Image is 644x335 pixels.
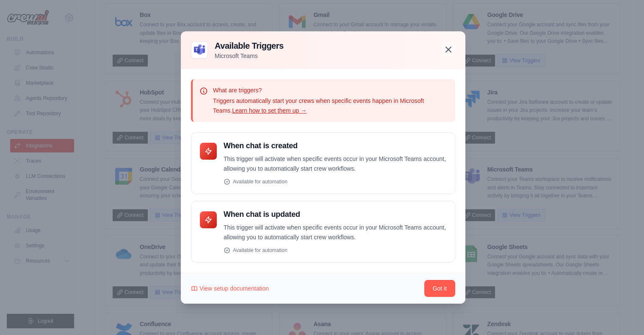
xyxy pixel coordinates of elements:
p: This trigger will activate when specific events occur in your Microsoft Teams account, allowing y... [224,223,446,242]
p: Triggers automatically start your crews when specific events happen in Microsoft Teams. [213,96,448,116]
span: View setup documentation [199,284,269,293]
p: This trigger will activate when specific events occur in your Microsoft Teams account, allowing y... [224,154,446,174]
iframe: Chat Widget [602,294,644,335]
a: View setup documentation [191,284,269,293]
button: Got it [424,280,455,297]
h4: When chat is created [224,141,446,151]
img: Microsoft Teams [191,42,208,58]
h3: Available Triggers [215,40,284,52]
p: What are triggers? [213,86,448,94]
div: Available for automation [224,247,446,254]
div: Available for automation [224,178,446,185]
p: Microsoft Teams [215,52,284,60]
a: Learn how to set them up → [232,107,307,114]
h4: When chat is updated [224,210,446,219]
